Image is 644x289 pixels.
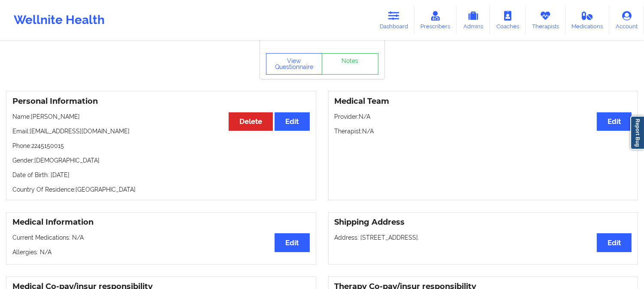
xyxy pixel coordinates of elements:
[526,6,565,34] a: Therapists
[12,233,310,242] p: Current Medications: N/A
[597,112,632,131] button: Edit
[12,141,310,150] p: Phone: 2245150015
[335,217,632,227] h3: Shipping Address
[335,96,632,106] h3: Medical Team
[12,171,310,179] p: Date of Birth: [DATE]
[12,112,310,121] p: Name: [PERSON_NAME]
[630,116,644,150] a: Report Bug
[12,217,310,227] h3: Medical Information
[322,53,378,75] a: Notes
[335,233,632,242] p: Address: [STREET_ADDRESS].
[597,233,632,252] button: Edit
[565,6,610,34] a: Medications
[335,127,632,135] p: Therapist: N/A
[373,6,414,34] a: Dashboard
[12,156,310,165] p: Gender: [DEMOGRAPHIC_DATA]
[275,112,309,131] button: Edit
[266,53,323,75] button: View Questionnaire
[12,248,310,256] p: Allergies: N/A
[12,127,310,135] p: Email: [EMAIL_ADDRESS][DOMAIN_NAME]
[275,233,309,252] button: Edit
[490,6,526,34] a: Coaches
[457,6,490,34] a: Admins
[335,112,632,121] p: Provider: N/A
[12,96,310,106] h3: Personal Information
[229,112,273,131] button: Delete
[609,6,644,34] a: Account
[414,6,457,34] a: Prescribers
[12,185,310,194] p: Country Of Residence: [GEOGRAPHIC_DATA]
